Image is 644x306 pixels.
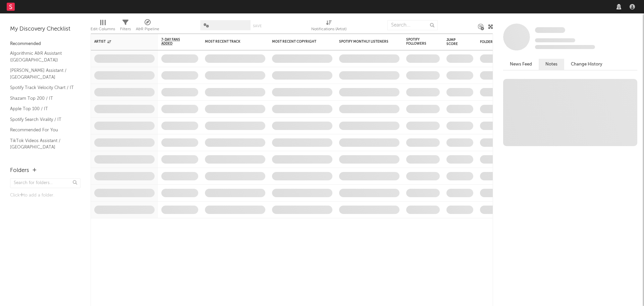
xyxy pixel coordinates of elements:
div: My Discovery Checklist [10,25,80,33]
a: Algorithmic A&R Assistant ([GEOGRAPHIC_DATA]) [10,50,74,63]
div: Jump Score [446,38,463,46]
div: Spotify Monthly Listeners [339,40,389,44]
div: A&R Pipeline [136,17,159,36]
a: TikTok Sounds Assistant / [GEOGRAPHIC_DATA] [10,154,74,168]
div: Folders [480,40,530,44]
div: Edit Columns [91,17,115,36]
a: Recommended For You [10,126,74,134]
a: Spotify Search Virality / IT [10,116,74,123]
span: Tracking Since: [DATE] [535,38,575,42]
span: 7-Day Fans Added [161,38,188,46]
div: Spotify Followers [406,38,430,46]
div: Folders [10,167,29,175]
button: Save [253,24,262,28]
div: Most Recent Track [205,40,255,44]
div: Filters [120,17,131,36]
input: Search for folders... [10,178,80,188]
a: Shazam Top 200 / IT [10,95,74,102]
a: Some Artist [535,27,565,34]
div: Notifications (Artist) [311,17,346,36]
a: Apple Top 100 / IT [10,105,74,113]
div: Edit Columns [91,25,115,33]
div: Artist [94,40,145,44]
button: News Feed [503,59,539,70]
span: Some Artist [535,27,565,33]
div: A&R Pipeline [136,25,159,33]
a: [PERSON_NAME] Assistant / [GEOGRAPHIC_DATA] [10,67,74,81]
span: 0 fans last week [535,45,595,49]
div: Notifications (Artist) [311,25,346,33]
input: Search... [387,20,438,30]
div: Recommended [10,40,80,48]
div: Most Recent Copyright [272,40,322,44]
a: Spotify Track Velocity Chart / IT [10,84,74,91]
button: Change History [564,59,609,70]
div: Filters [120,25,131,33]
div: Click to add a folder. [10,191,80,200]
a: TikTok Videos Assistant / [GEOGRAPHIC_DATA] [10,137,74,151]
button: Notes [539,59,564,70]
